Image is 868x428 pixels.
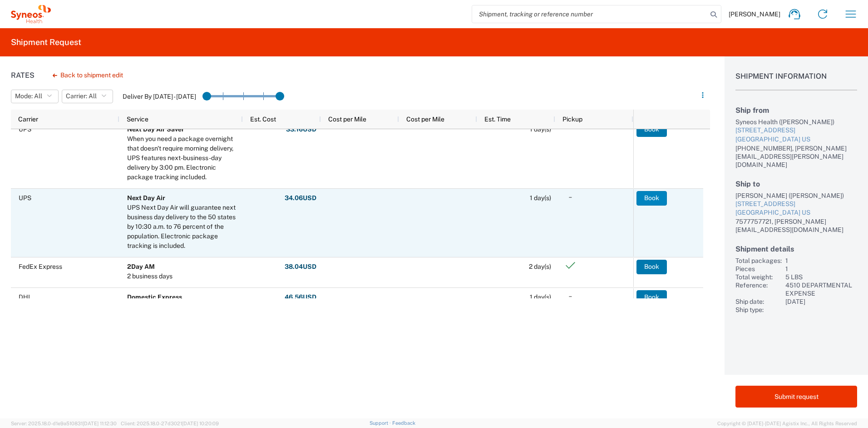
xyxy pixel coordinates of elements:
span: Est. Cost [250,116,276,123]
strong: 34.06 USD [285,194,316,202]
div: Ship type: [735,306,782,314]
span: Carrier: All [66,92,97,101]
strong: 33.16 USD [286,125,316,134]
button: Mode: All [11,90,59,103]
button: Carrier: All [62,90,113,103]
span: 1 day(s) [530,126,551,133]
span: Cost per Mile [328,116,366,123]
button: 34.06USD [284,191,317,206]
div: Reference: [735,281,782,297]
a: Support [370,420,392,426]
span: Pickup [562,116,582,123]
button: Back to shipment edit [45,67,130,83]
div: 1 [785,265,857,273]
input: Shipment, tracking or reference number [472,5,707,23]
div: Pieces [735,265,782,273]
strong: 46.56 USD [285,293,316,302]
h1: Shipment Information [735,72,857,91]
span: [PERSON_NAME] [729,10,780,18]
span: Mode: All [15,92,42,101]
h2: Shipment Request [11,37,81,48]
button: 46.56USD [284,290,317,305]
div: Ship date: [735,297,782,306]
span: Client: 2025.18.0-27d3021 [121,421,219,426]
div: [GEOGRAPHIC_DATA] US [735,135,857,144]
span: Server: 2025.18.0-d1e9a510831 [11,421,117,426]
span: Service [127,116,148,123]
a: Feedback [392,420,415,426]
span: Cost per Mile [406,116,444,123]
button: Book [636,122,667,137]
button: 33.16USD [286,122,317,137]
button: 38.04USD [284,260,317,274]
span: [DATE] 11:12:30 [83,421,117,426]
span: [DATE] 10:20:09 [182,421,219,426]
div: 7577757721, [PERSON_NAME][EMAIL_ADDRESS][DOMAIN_NAME] [735,217,857,234]
button: Book [636,191,667,206]
span: 1 day(s) [530,194,551,201]
div: Total packages: [735,257,782,265]
div: 4510 DEPARTMENTAL EXPENSE [785,281,857,297]
div: [STREET_ADDRESS] [735,200,857,209]
div: UPS Next Day Air will guarantee next business day delivery to the 50 states by 10:30 a.m. to 76 p... [127,203,239,251]
b: 2Day AM [127,263,155,270]
strong: 38.04 USD [285,262,316,271]
span: UPS [19,126,31,133]
h2: Shipment details [735,245,857,253]
span: UPS [19,194,31,201]
span: Copyright © [DATE]-[DATE] Agistix Inc., All Rights Reserved [717,419,857,428]
div: [DATE] [785,297,857,306]
span: 2 day(s) [529,263,551,270]
h2: Ship to [735,180,857,188]
div: 2 business days [127,272,173,281]
div: [GEOGRAPHIC_DATA] US [735,208,857,217]
div: When you need a package overnight that doesn't require morning delivery, UPS features next-busine... [127,134,239,182]
div: [PERSON_NAME] ([PERSON_NAME]) [735,191,857,200]
span: Carrier [18,116,38,123]
label: Deliver By [DATE] - [DATE] [123,92,196,101]
div: 5 LBS [785,273,857,281]
div: Total weight: [735,273,782,281]
div: [PHONE_NUMBER], [PERSON_NAME][EMAIL_ADDRESS][PERSON_NAME][DOMAIN_NAME] [735,144,857,169]
h2: Ship from [735,106,857,115]
a: [STREET_ADDRESS][GEOGRAPHIC_DATA] US [735,200,857,217]
button: Book [636,290,667,305]
button: Submit request [735,386,857,408]
div: Syneos Health ([PERSON_NAME]) [735,118,857,126]
a: [STREET_ADDRESS][GEOGRAPHIC_DATA] US [735,126,857,144]
span: FedEx Express [19,263,62,270]
div: [STREET_ADDRESS] [735,126,857,135]
span: 1 day(s) [530,293,551,301]
div: 1 [785,257,857,265]
b: Next Day Air [127,194,165,201]
button: Book [636,260,667,274]
span: Est. Time [484,116,511,123]
b: Domestic Express [127,293,182,301]
h1: Rates [11,71,35,80]
b: Next Day Air Saver [127,126,184,133]
span: DHL [19,293,32,301]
